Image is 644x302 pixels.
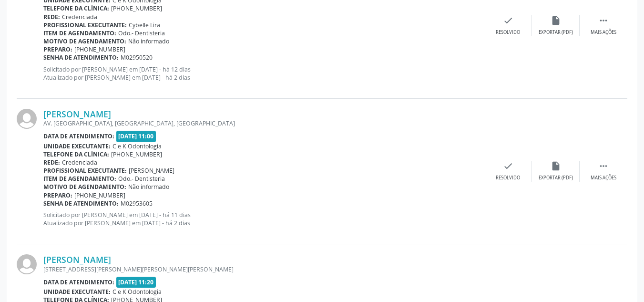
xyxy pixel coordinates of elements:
p: Solicitado por [PERSON_NAME] em [DATE] - há 11 dias Atualizado por [PERSON_NAME] em [DATE] - há 2... [43,211,484,227]
b: Unidade executante: [43,142,111,150]
i: check [503,161,513,171]
span: Credenciada [62,13,97,21]
span: Odo.- Dentisteria [118,175,165,183]
i: insert_drive_file [551,161,561,171]
b: Telefone da clínica: [43,150,109,158]
span: [DATE] 11:00 [116,131,156,142]
div: Resolvido [496,29,520,36]
div: Mais ações [591,175,616,181]
div: AV. [GEOGRAPHIC_DATA], [GEOGRAPHIC_DATA], [GEOGRAPHIC_DATA] [43,119,484,127]
i: check [503,15,513,26]
b: Motivo de agendamento: [43,37,126,45]
b: Senha de atendimento: [43,199,119,208]
b: Item de agendamento: [43,175,116,183]
b: Preparo: [43,191,72,199]
b: Telefone da clínica: [43,4,109,12]
b: Rede: [43,13,60,21]
span: Não informado [128,183,169,191]
p: Solicitado por [PERSON_NAME] em [DATE] - há 12 dias Atualizado por [PERSON_NAME] em [DATE] - há 2... [43,65,484,82]
b: Unidade executante: [43,288,111,296]
div: Resolvido [496,175,520,181]
div: Mais ações [591,29,616,36]
span: [PERSON_NAME] [129,167,174,175]
span: [PHONE_NUMBER] [74,191,125,199]
span: [PHONE_NUMBER] [74,45,125,53]
b: Item de agendamento: [43,29,116,37]
i:  [598,15,609,26]
span: [PHONE_NUMBER] [111,4,162,12]
div: Exportar (PDF) [539,29,573,36]
div: Exportar (PDF) [539,175,573,181]
b: Senha de atendimento: [43,53,119,62]
i: insert_drive_file [551,15,561,26]
span: C e K Odontologia [112,142,162,150]
i:  [598,161,609,171]
span: M02950520 [121,53,153,62]
b: Profissional executante: [43,167,127,175]
img: img [17,254,37,274]
span: [DATE] 11:20 [116,277,156,288]
span: C e K Odontologia [112,288,162,296]
span: [PHONE_NUMBER] [111,150,162,158]
b: Preparo: [43,45,72,53]
b: Rede: [43,158,60,167]
a: [PERSON_NAME] [43,109,111,119]
b: Motivo de agendamento: [43,183,126,191]
span: Não informado [128,37,169,45]
span: Credenciada [62,158,97,167]
b: Data de atendimento: [43,278,114,286]
b: Profissional executante: [43,21,127,29]
a: [PERSON_NAME] [43,254,111,265]
span: Cybelle Lira [129,21,160,29]
span: M02953605 [121,199,153,208]
img: img [17,109,37,129]
div: [STREET_ADDRESS][PERSON_NAME][PERSON_NAME][PERSON_NAME] [43,265,484,273]
span: Odo.- Dentisteria [118,29,165,37]
b: Data de atendimento: [43,132,114,140]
